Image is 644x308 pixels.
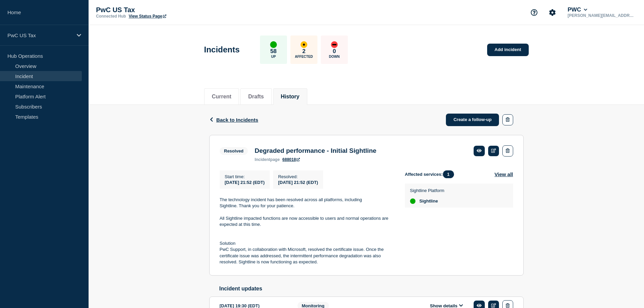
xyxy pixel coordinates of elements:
[220,197,394,209] p: The technology incident has been resolved across all platforms, including Sightline. Thank you fo...
[220,215,394,228] p: All Sightline impacted functions are now accessible to users and normal operations are expected a...
[410,188,445,193] p: Sightline Platform
[329,55,340,58] p: Down
[255,157,270,162] span: incident
[443,170,454,178] span: 1
[446,114,499,126] a: Create a follow-up
[220,147,248,155] span: Resolved
[527,5,541,20] button: Support
[420,198,438,204] span: Sightline
[278,174,318,179] p: Resolved :
[566,13,637,18] p: [PERSON_NAME][EMAIL_ADDRESS][PERSON_NAME][DOMAIN_NAME]
[282,157,300,162] a: 688018
[271,55,276,58] p: Up
[129,14,166,19] a: View Status Page
[405,170,457,178] span: Affected services:
[270,41,277,48] div: up
[270,48,277,55] p: 58
[255,157,280,162] p: page
[212,94,232,100] button: Current
[255,147,376,155] h3: Degraded performance - Initial Sightline
[566,6,589,13] button: PWC
[331,41,338,48] div: down
[220,240,394,246] p: Solution
[545,5,559,20] button: Account settings
[333,48,336,55] p: 0
[281,94,300,100] button: History
[216,117,258,123] span: Back to Incidents
[295,55,313,58] p: Affected
[219,286,524,292] h2: Incident updates
[487,44,529,56] a: Add incident
[248,94,264,100] button: Drafts
[225,180,265,185] span: [DATE] 21:52 (EDT)
[225,174,265,179] p: Start time :
[204,45,240,54] h1: Incidents
[209,117,258,123] button: Back to Incidents
[302,48,305,55] p: 2
[7,32,72,38] p: PwC US Tax
[301,41,307,48] div: affected
[410,198,415,204] div: up
[495,170,513,178] button: View all
[96,14,126,19] p: Connected Hub
[278,180,318,185] span: [DATE] 21:52 (EDT)
[96,6,231,14] p: PwC US Tax
[220,246,394,265] p: PwC Support, in collaboration with Microsoft, resolved the certificate issue. Once the certificat...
